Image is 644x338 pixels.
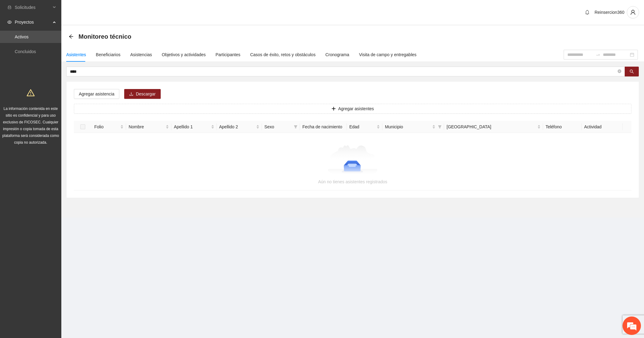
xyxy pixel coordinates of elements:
th: Teléfono [543,121,582,133]
span: filter [438,125,442,129]
span: Reinsercion360 [595,10,624,15]
button: Agregar asistencia [74,89,119,99]
span: [GEOGRAPHIC_DATA] [447,123,536,130]
span: download [129,92,133,97]
span: Edad [349,123,375,130]
span: arrow-left [69,34,74,39]
div: Cronograma [325,51,349,58]
th: Colonia [444,121,543,133]
span: Sexo [264,123,291,130]
button: plusAgregar asistentes [74,104,631,114]
span: to [596,52,600,57]
th: Apellido 2 [217,121,262,133]
div: Participantes [216,51,240,58]
div: Visita de campo y entregables [359,51,416,58]
div: Back [69,34,74,39]
span: Nombre [128,123,164,130]
span: close-circle [618,69,621,75]
span: Folio [94,123,119,130]
span: Descargar [136,91,156,97]
div: Casos de éxito, retos y obstáculos [250,51,316,58]
a: Concluidos [15,49,36,54]
th: Apellido 1 [171,121,217,133]
span: search [630,69,634,74]
span: user [627,10,639,15]
span: Apellido 1 [174,123,210,130]
span: Apellido 2 [219,123,255,130]
th: Folio [92,121,126,133]
span: eye [7,20,12,24]
span: Solicitudes [15,1,51,14]
span: Monitoreo técnico [79,32,131,41]
a: Activos [15,34,29,39]
div: Aún no tienes asistentes registrados [81,178,624,185]
button: user [627,6,639,18]
div: Asistentes [66,51,86,58]
span: close-circle [618,69,621,73]
img: Aún no tienes asistentes registrados [328,145,378,176]
span: Agregar asistencia [79,91,114,97]
th: Actividad [582,121,623,133]
span: filter [294,125,297,129]
span: swap-right [596,52,600,57]
button: downloadDescargar [124,89,161,99]
span: warning [27,89,35,97]
button: bell [582,7,592,17]
th: Edad [347,121,382,133]
button: search [625,67,639,76]
div: Beneficiarios [96,51,121,58]
span: filter [293,122,299,131]
div: Asistencias [130,51,152,58]
span: Municipio [385,123,431,130]
th: Municipio [382,121,444,133]
span: La información contenida en este sitio es confidencial y para uso exclusivo de FICOSEC. Cualquier... [2,107,59,145]
span: filter [437,122,443,131]
span: Agregar asistentes [338,105,374,112]
div: Objetivos y actividades [162,51,206,58]
span: plus [332,107,336,111]
span: bell [583,10,592,15]
span: Proyectos [15,16,51,28]
th: Nombre [126,121,171,133]
th: Fecha de nacimiento [300,121,347,133]
span: inbox [7,5,12,10]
